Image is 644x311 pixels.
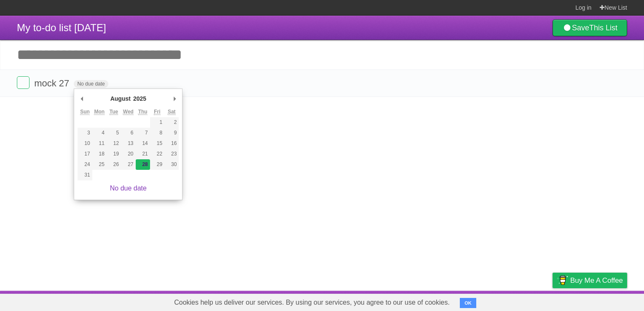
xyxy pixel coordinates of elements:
span: My to-do list [DATE] [17,22,106,33]
button: 14 [136,138,150,149]
button: 2 [164,117,179,128]
button: 23 [164,149,179,159]
button: 21 [136,149,150,159]
button: 29 [150,159,164,170]
button: 6 [121,128,135,138]
button: 25 [92,159,107,170]
button: 13 [121,138,135,149]
button: 18 [92,149,107,159]
button: 7 [136,128,150,138]
button: 12 [107,138,121,149]
a: Privacy [542,293,563,309]
div: 2025 [132,92,148,105]
abbr: Monday [94,109,105,115]
button: OK [460,298,476,308]
span: mock 27 [34,78,71,88]
button: 17 [78,149,92,159]
a: Buy me a coffee [553,273,627,288]
img: Buy me a coffee [557,273,568,287]
label: Done [17,76,30,89]
button: 26 [107,159,121,170]
button: 20 [121,149,135,159]
b: This List [589,24,617,32]
button: 3 [78,128,92,138]
abbr: Thursday [138,109,148,115]
button: Next Month [170,92,179,105]
abbr: Sunday [80,109,90,115]
button: Previous Month [78,92,86,105]
button: 30 [164,159,179,170]
span: Buy me a coffee [570,273,623,288]
button: 5 [107,128,121,138]
abbr: Friday [154,109,160,115]
div: August [109,92,132,105]
button: 24 [78,159,92,170]
a: Suggest a feature [574,293,627,309]
button: 16 [164,138,179,149]
button: 9 [164,128,179,138]
button: 22 [150,149,164,159]
abbr: Tuesday [110,109,118,115]
span: No due date [74,80,108,88]
a: SaveThis List [553,19,627,36]
button: 4 [92,128,107,138]
button: 27 [121,159,135,170]
button: 31 [78,170,92,180]
button: 19 [107,149,121,159]
a: No due date [110,185,147,192]
a: About [440,293,458,309]
button: 28 [136,159,150,170]
abbr: Wednesday [123,109,134,115]
button: 10 [78,138,92,149]
span: Cookies help us deliver our services. By using our services, you agree to our use of cookies. [166,294,458,311]
button: 11 [92,138,107,149]
abbr: Saturday [168,109,176,115]
button: 15 [150,138,164,149]
a: Terms [513,293,531,309]
button: 8 [150,128,164,138]
button: 1 [150,117,164,128]
a: Developers [468,293,502,309]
